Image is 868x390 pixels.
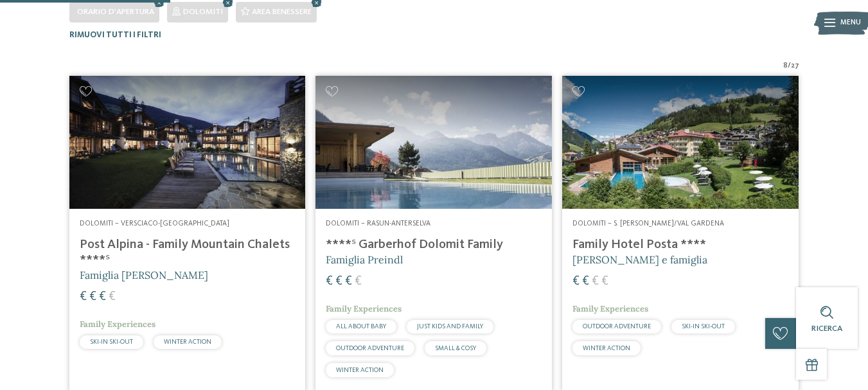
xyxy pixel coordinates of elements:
span: € [80,290,87,303]
span: ALL ABOUT BABY [336,323,386,330]
span: 8 [783,61,788,71]
span: Rimuovi tutti i filtri [69,31,161,39]
span: € [345,275,352,288]
span: JUST KIDS AND FAMILY [417,323,483,330]
span: € [601,275,608,288]
span: SKI-IN SKI-OUT [90,339,133,345]
span: € [355,275,362,288]
span: Area benessere [252,8,312,16]
span: Famiglia Preindl [326,253,403,266]
span: € [572,275,580,288]
span: SKI-IN SKI-OUT [682,323,725,330]
span: [PERSON_NAME] e famiglia [572,253,707,266]
span: Dolomiti – Rasun-Anterselva [326,220,430,227]
span: € [99,290,106,303]
span: € [582,275,589,288]
span: € [89,290,96,303]
span: / [788,61,791,71]
span: Dolomiti – Versciaco-[GEOGRAPHIC_DATA] [80,220,229,227]
img: Cercate un hotel per famiglie? Qui troverete solo i migliori! [315,76,552,209]
span: 27 [791,61,799,71]
span: Family Experiences [572,303,648,314]
span: € [326,275,333,288]
span: Family Experiences [326,303,402,314]
span: € [109,290,116,303]
span: Dolomiti [183,8,223,16]
h4: Post Alpina - Family Mountain Chalets ****ˢ [80,237,296,268]
h4: ****ˢ Garberhof Dolomit Family [326,237,542,253]
span: WINTER ACTION [336,367,384,373]
span: OUTDOOR ADVENTURE [583,323,651,330]
span: WINTER ACTION [164,339,211,345]
span: Dolomiti – S. [PERSON_NAME]/Val Gardena [572,220,724,227]
img: Cercate un hotel per famiglie? Qui troverete solo i migliori! [562,76,799,209]
span: WINTER ACTION [583,345,630,351]
span: Ricerca [811,324,842,333]
span: Family Experiences [80,319,155,330]
span: Orario d'apertura [77,8,154,16]
span: SMALL & COSY [435,345,476,351]
h4: Family Hotel Posta **** [572,237,788,253]
span: € [592,275,599,288]
img: Post Alpina - Family Mountain Chalets ****ˢ [69,76,306,209]
span: Famiglia [PERSON_NAME] [80,269,208,281]
span: OUTDOOR ADVENTURE [336,345,404,351]
span: € [335,275,342,288]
